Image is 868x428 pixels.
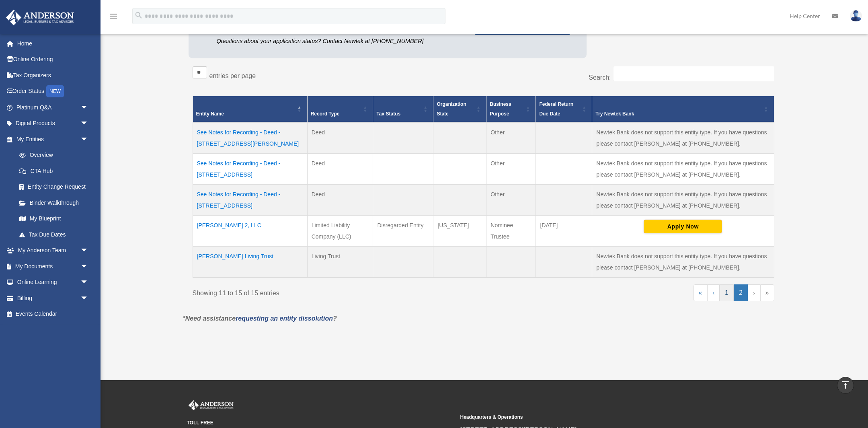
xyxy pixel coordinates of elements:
[734,284,748,301] a: 2
[486,122,536,154] td: Other
[486,216,536,247] td: Nominee Trustee
[433,216,486,247] td: [US_STATE]
[6,131,96,147] a: My Entitiesarrow_drop_down
[433,96,486,123] th: Organization State: Activate to sort
[80,99,96,116] span: arrow_drop_down
[592,185,774,216] td: Newtek Bank does not support this entity type. If you have questions please contact [PERSON_NAME]...
[11,195,96,211] a: Binder Walkthrough
[307,216,373,247] td: Limited Liability Company (LLC)
[589,74,611,81] label: Search:
[592,154,774,185] td: Newtek Bank does not support this entity type. If you have questions please contact [PERSON_NAME]...
[307,122,373,154] td: Deed
[592,96,774,123] th: Try Newtek Bank : Activate to sort
[196,111,224,117] span: Entity Name
[11,147,92,163] a: Overview
[109,11,118,21] i: menu
[536,216,592,247] td: [DATE]
[460,413,728,422] small: Headquarters & Operations
[193,247,307,278] td: [PERSON_NAME] Living Trust
[6,99,101,115] a: Platinum Q&Aarrow_drop_down
[490,101,511,117] span: Business Purpose
[307,96,373,123] th: Record Type: Activate to sort
[80,258,96,275] span: arrow_drop_down
[6,290,101,306] a: Billingarrow_drop_down
[307,247,373,278] td: Living Trust
[80,290,96,307] span: arrow_drop_down
[437,101,466,117] span: Organization State
[6,258,101,274] a: My Documentsarrow_drop_down
[193,122,307,154] td: See Notes for Recording - Deed - [STREET_ADDRESS][PERSON_NAME]
[850,10,862,22] img: User Pic
[134,11,143,20] i: search
[6,306,101,322] a: Events Calendar
[80,243,96,259] span: arrow_drop_down
[486,154,536,185] td: Other
[376,111,400,117] span: Tax Status
[209,72,256,79] label: entries per page
[187,419,455,427] small: TOLL FREE
[6,243,101,259] a: My Anderson Teamarrow_drop_down
[80,131,96,148] span: arrow_drop_down
[193,96,307,123] th: Entity Name: Activate to invert sorting
[539,101,573,117] span: Federal Return Due Date
[193,216,307,247] td: [PERSON_NAME] 2, LLC
[6,67,101,83] a: Tax Organizers
[707,284,720,301] a: Previous
[11,179,96,195] a: Entity Change Request
[6,51,101,68] a: Online Ordering
[307,185,373,216] td: Deed
[720,284,734,301] a: 1
[236,315,333,322] a: requesting an entity dissolution
[311,111,340,117] span: Record Type
[592,247,774,278] td: Newtek Bank does not support this entity type. If you have questions please contact [PERSON_NAME]...
[183,315,337,322] em: *Need assistance ?
[11,163,96,179] a: CTA Hub
[841,380,850,390] i: vertical_align_top
[486,185,536,216] td: Other
[6,115,101,132] a: Digital Productsarrow_drop_down
[193,185,307,216] td: See Notes for Recording - Deed - [STREET_ADDRESS]
[11,211,96,227] a: My Blueprint
[644,220,722,233] button: Apply Now
[109,14,118,21] a: menu
[4,10,76,25] img: Anderson Advisors Platinum Portal
[6,35,101,51] a: Home
[536,96,592,123] th: Federal Return Due Date: Activate to sort
[193,154,307,185] td: See Notes for Recording - Deed - [STREET_ADDRESS]
[187,400,235,411] img: Anderson Advisors Platinum Portal
[373,216,433,247] td: Disregarded Entity
[748,284,760,301] a: Next
[307,154,373,185] td: Deed
[373,96,433,123] th: Tax Status: Activate to sort
[11,226,96,243] a: Tax Due Dates
[46,85,64,97] div: NEW
[595,109,761,119] div: Try Newtek Bank
[80,274,96,291] span: arrow_drop_down
[6,83,101,100] a: Order StatusNEW
[694,284,708,301] a: First
[592,122,774,154] td: Newtek Bank does not support this entity type. If you have questions please contact [PERSON_NAME]...
[6,274,101,290] a: Online Learningarrow_drop_down
[193,284,478,299] div: Showing 11 to 15 of 15 entries
[80,115,96,132] span: arrow_drop_down
[217,36,462,46] p: Questions about your application status? Contact Newtek at [PHONE_NUMBER]
[760,284,774,301] a: Last
[486,96,536,123] th: Business Purpose: Activate to sort
[837,377,854,394] a: vertical_align_top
